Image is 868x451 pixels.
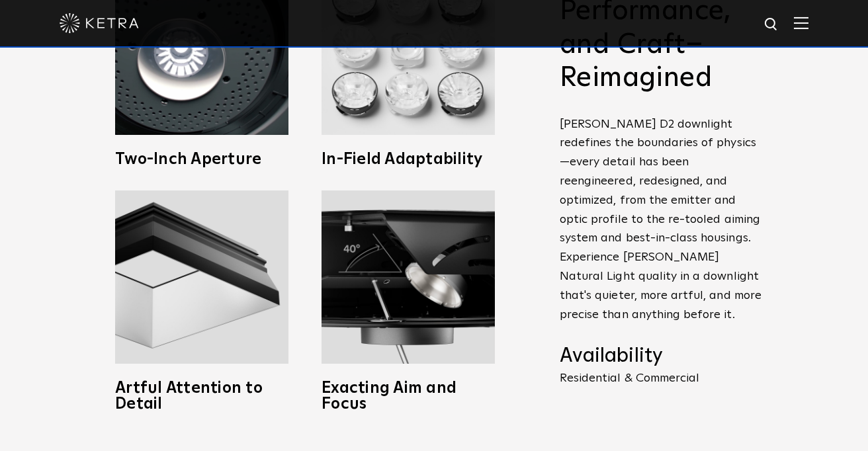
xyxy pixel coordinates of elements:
h3: Exacting Aim and Focus [322,380,495,412]
h4: Availability [560,344,765,369]
img: ketra-logo-2019-white [60,13,139,33]
h3: In-Field Adaptability [322,151,495,167]
img: Hamburger%20Nav.svg [794,17,808,29]
img: search icon [763,17,780,33]
p: Residential & Commercial [560,372,765,384]
h3: Two-Inch Aperture [115,151,288,167]
img: Ketra full spectrum lighting fixtures [115,190,288,364]
img: Adjustable downlighting with 40 degree tilt [322,190,495,364]
p: [PERSON_NAME] D2 downlight redefines the boundaries of physics—every detail has been reengineered... [560,115,765,325]
h3: Artful Attention to Detail [115,380,288,412]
